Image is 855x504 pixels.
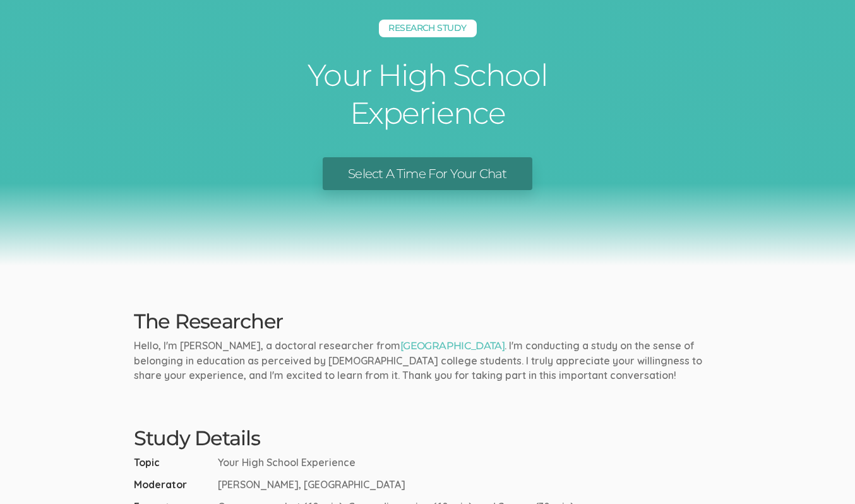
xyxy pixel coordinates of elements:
[134,339,721,383] p: Hello, I'm [PERSON_NAME], a doctoral researcher from . I'm conducting a study on the sense of bel...
[238,56,617,132] h1: Your High School Experience
[134,455,213,470] span: Topic
[134,310,721,332] h2: The Researcher
[218,455,356,470] span: Your High School Experience
[218,477,405,492] span: [PERSON_NAME], [GEOGRAPHIC_DATA]
[134,427,721,449] h2: Study Details
[792,443,855,504] iframe: Chat Widget
[400,340,505,352] a: [GEOGRAPHIC_DATA]
[379,20,477,37] h5: Research Study
[323,157,532,191] a: Select A Time For Your Chat
[134,477,213,492] span: Moderator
